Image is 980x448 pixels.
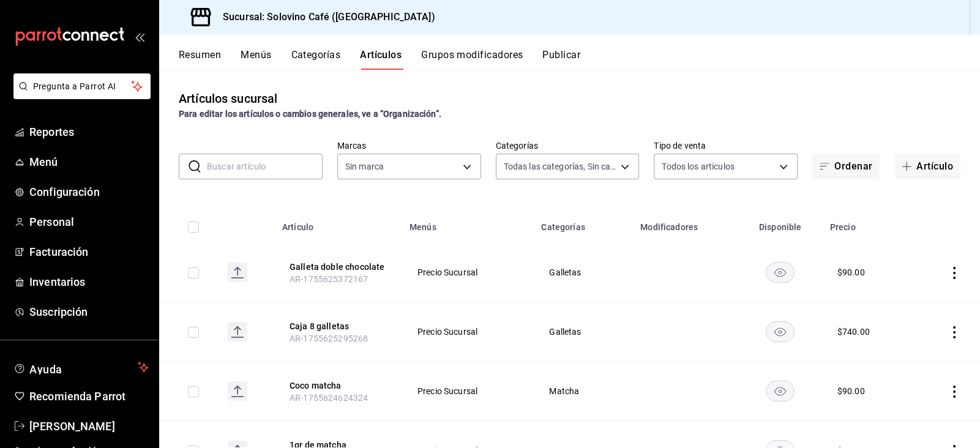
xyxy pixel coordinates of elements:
span: Ayuda [29,360,133,375]
h3: Sucursal: Solovino Café ([GEOGRAPHIC_DATA]) [213,10,435,24]
span: Facturación [29,244,149,260]
span: Precio Sucursal [417,387,518,395]
button: actions [948,326,960,338]
span: [PERSON_NAME] [29,418,149,435]
span: Galletas [549,268,618,277]
span: Todas las categorías, Sin categoría [504,160,617,173]
div: $ 90.00 [837,385,865,397]
div: $ 740.00 [837,326,870,338]
span: Recomienda Parrot [29,388,149,405]
button: edit-product-location [290,379,387,392]
label: Marcas [337,141,481,150]
button: availability-product [766,381,795,401]
span: Precio Sucursal [417,268,518,277]
button: edit-product-location [290,320,387,332]
span: Reportes [29,124,149,140]
button: Menús [241,49,271,70]
th: Precio [823,204,913,243]
button: open_drawer_menu [135,32,144,42]
button: Artículos [360,49,402,70]
label: Categorías [496,141,640,150]
span: Menú [29,154,149,170]
button: availability-product [766,262,795,283]
th: Categorías [534,204,633,243]
div: Artículos sucursal [179,89,277,108]
a: Pregunta a Parrot AI [9,89,151,102]
button: availability-product [766,321,795,342]
span: Personal [29,214,149,230]
button: actions [948,386,960,398]
button: actions [948,267,960,279]
th: Artículo [275,204,402,243]
span: Suscripción [29,304,149,320]
th: Menús [402,204,534,243]
div: navigation tabs [179,49,980,70]
button: Grupos modificadores [421,49,523,70]
span: Pregunta a Parrot AI [33,80,132,93]
span: Sin marca [345,160,384,173]
span: Precio Sucursal [417,327,518,336]
button: Artículo [894,154,960,179]
button: Resumen [179,49,221,70]
span: Configuración [29,184,149,200]
button: Categorías [291,49,341,70]
input: Buscar artículo [207,154,323,179]
span: AR-1755625295268 [290,334,368,343]
button: edit-product-location [290,261,387,273]
span: Matcha [549,387,618,395]
span: Inventarios [29,274,149,290]
span: Galletas [549,327,618,336]
strong: Para editar los artículos o cambios generales, ve a “Organización”. [179,109,441,119]
label: Tipo de venta [654,141,798,150]
button: Pregunta a Parrot AI [13,73,151,99]
th: Disponible [738,204,823,243]
span: Todos los artículos [662,160,735,173]
button: Ordenar [812,154,880,179]
div: $ 90.00 [837,266,865,278]
button: Publicar [542,49,580,70]
span: AR-1755624624324 [290,393,368,403]
th: Modificadores [633,204,738,243]
span: AR-1755625372167 [290,274,368,284]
